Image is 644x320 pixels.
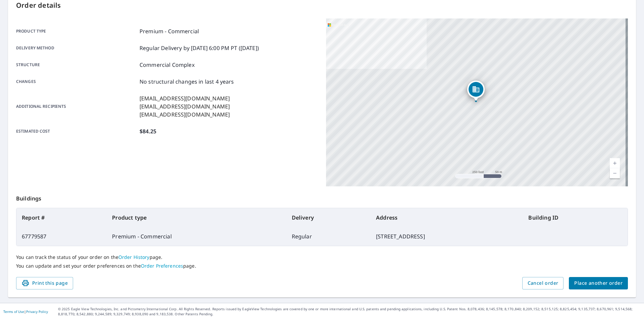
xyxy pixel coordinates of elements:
[467,81,485,101] div: Dropped pin, building 1, Commercial property, 609 Golf St Odessa, MO 64076
[16,94,137,119] p: Additional recipients
[16,44,137,52] p: Delivery method
[140,110,230,119] p: [EMAIL_ADDRESS][DOMAIN_NAME]
[286,208,371,227] th: Delivery
[371,208,523,227] th: Address
[140,44,259,52] p: Regular Delivery by [DATE] 6:00 PM PT ([DATE])
[107,208,286,227] th: Product type
[522,277,564,289] button: Cancel order
[16,0,628,10] p: Order details
[610,158,620,168] a: Current Level 17, Zoom In
[16,127,137,135] p: Estimated cost
[140,27,199,35] p: Premium - Commercial
[118,254,150,260] a: Order History
[140,127,156,135] p: $84.25
[140,78,234,86] p: No structural changes in last 4 years
[523,208,628,227] th: Building ID
[16,254,628,260] p: You can track the status of your order on the page.
[610,168,620,178] a: Current Level 17, Zoom Out
[140,61,195,69] p: Commercial Complex
[141,263,183,269] a: Order Preferences
[140,94,230,102] p: [EMAIL_ADDRESS][DOMAIN_NAME]
[16,277,73,289] button: Print this page
[3,309,24,314] a: Terms of Use
[58,307,641,317] p: © 2025 Eagle View Technologies, Inc. and Pictometry International Corp. All Rights Reserved. Repo...
[21,279,68,287] span: Print this page
[16,61,137,69] p: Structure
[574,279,623,287] span: Place another order
[16,78,137,86] p: Changes
[16,27,137,35] p: Product type
[16,208,107,227] th: Report #
[107,227,286,246] td: Premium - Commercial
[286,227,371,246] td: Regular
[16,186,628,208] p: Buildings
[569,277,628,289] button: Place another order
[16,227,107,246] td: 67779587
[528,279,558,287] span: Cancel order
[16,263,628,269] p: You can update and set your order preferences on the page.
[371,227,523,246] td: [STREET_ADDRESS]
[26,309,48,314] a: Privacy Policy
[140,102,230,110] p: [EMAIL_ADDRESS][DOMAIN_NAME]
[3,310,48,314] p: |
